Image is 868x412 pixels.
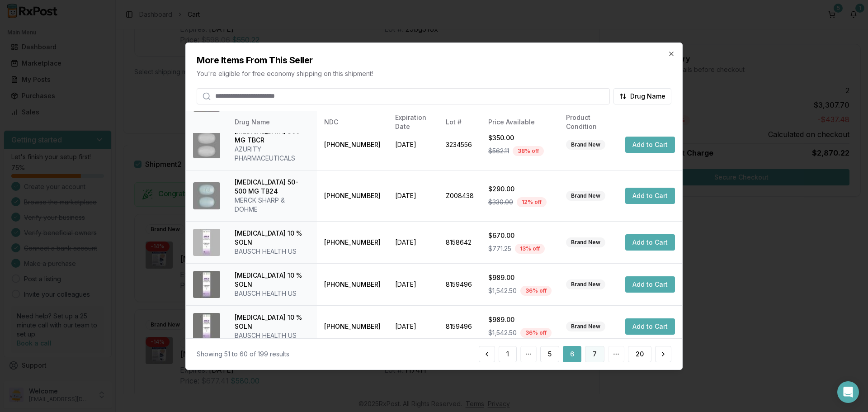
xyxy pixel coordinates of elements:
td: [DATE] [388,119,439,170]
div: 38 % off [513,146,544,156]
div: [MEDICAL_DATA] 10 % SOLN [235,229,310,247]
td: [PHONE_NUMBER] [317,305,388,347]
div: [MEDICAL_DATA] 10 % SOLN [235,271,310,289]
div: $989.00 [488,273,552,282]
button: 6 [563,346,581,362]
div: 36 % off [520,328,552,338]
div: Brand New [566,191,605,201]
div: BAUSCH HEALTH US [235,331,310,340]
span: $1,542.50 [488,328,517,337]
span: $771.25 [488,244,511,253]
div: Brand New [566,279,605,289]
div: Brand New [566,140,605,150]
div: $989.00 [488,315,552,324]
td: [PHONE_NUMBER] [317,263,388,305]
th: NDC [317,111,388,133]
div: $670.00 [488,231,552,240]
td: 3234556 [439,119,481,170]
th: Drug Name [227,111,317,133]
div: 36 % off [520,286,552,296]
button: 5 [540,346,559,362]
td: 8159496 [439,305,481,347]
h2: More Items From This Seller [197,53,671,66]
button: 7 [585,346,604,362]
button: Add to Cart [625,318,675,335]
button: 20 [628,346,651,362]
div: BAUSCH HEALTH US [235,247,310,256]
div: [MEDICAL_DATA] 10 % SOLN [235,313,310,331]
p: You're eligible for free economy shipping on this shipment! [197,69,671,78]
button: Add to Cart [625,137,675,153]
th: Lot # [439,111,481,133]
div: 12 % off [517,197,547,207]
span: $1,542.50 [488,286,517,295]
td: [DATE] [388,221,439,263]
button: Drug Name [613,88,671,104]
span: $562.11 [488,147,509,156]
div: BAUSCH HEALTH US [235,289,310,298]
div: Brand New [566,237,605,247]
img: Jublia 10 % SOLN [193,229,220,256]
td: [DATE] [388,170,439,221]
button: 1 [499,346,517,362]
th: Product Condition [559,111,618,133]
div: $290.00 [488,185,552,194]
div: MERCK SHARP & DOHME [235,196,310,214]
img: Janumet XR 50-500 MG TB24 [193,182,220,209]
td: [DATE] [388,263,439,305]
th: Expiration Date [388,111,439,133]
td: Z008438 [439,170,481,221]
td: [DATE] [388,305,439,347]
img: Horizant 300 MG TBCR [193,131,220,158]
td: [PHONE_NUMBER] [317,170,388,221]
img: Jublia 10 % SOLN [193,271,220,298]
th: Price Available [481,111,559,133]
span: Drug Name [630,91,665,100]
button: Add to Cart [625,276,675,293]
div: Brand New [566,322,605,331]
div: [MEDICAL_DATA] 300 MG TBCR [235,127,310,145]
td: 8159496 [439,263,481,305]
button: Add to Cart [625,234,675,251]
div: 13 % off [515,244,545,254]
div: [MEDICAL_DATA] 50-500 MG TB24 [235,178,310,196]
img: Jublia 10 % SOLN [193,313,220,340]
td: 8158642 [439,221,481,263]
button: Add to Cart [625,188,675,204]
div: $350.00 [488,133,552,142]
span: $330.00 [488,198,513,207]
div: Showing 51 to 60 of 199 results [197,350,289,359]
div: AZURITY PHARMACEUTICALS [235,145,310,163]
td: [PHONE_NUMBER] [317,119,388,170]
td: [PHONE_NUMBER] [317,221,388,263]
